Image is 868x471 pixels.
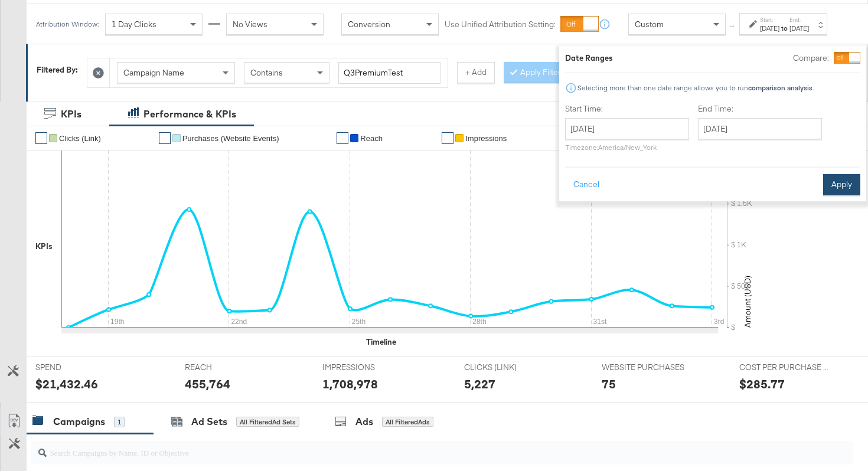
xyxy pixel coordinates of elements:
[565,174,608,195] button: Cancel
[602,362,690,373] span: WEBSITE PURCHASES
[37,64,78,76] div: Filtered By:
[577,84,814,92] div: Selecting more than one date range allows you to run .
[789,24,809,33] div: [DATE]
[464,375,495,392] div: 5,227
[35,20,99,28] div: Attribution Window:
[739,375,785,392] div: $285.77
[185,375,230,392] div: 455,764
[159,132,171,144] a: ✔
[823,174,860,195] button: Apply
[779,24,789,32] strong: to
[35,362,124,373] span: SPEND
[748,83,812,92] strong: comparison analysis
[191,415,227,429] div: Ad Sets
[464,362,553,373] span: CLICKS (LINK)
[445,19,556,30] label: Use Unified Attribution Setting:
[123,67,184,78] span: Campaign Name
[337,132,348,144] a: ✔
[236,417,299,427] div: All Filtered Ad Sets
[143,107,236,121] div: Performance & KPIs
[250,67,283,78] span: Contains
[789,16,809,24] label: End:
[322,375,378,392] div: 1,708,978
[233,19,267,30] span: No Views
[338,62,440,84] input: Enter a search term
[793,53,829,64] label: Compare:
[35,375,98,392] div: $21,432.46
[602,375,616,392] div: 75
[565,103,689,115] label: Start Time:
[382,417,433,427] div: All Filtered Ads
[698,103,827,115] label: End Time:
[53,415,105,429] div: Campaigns
[760,16,779,24] label: Start:
[348,19,390,30] span: Conversion
[465,134,507,143] span: Impressions
[35,132,47,144] a: ✔
[114,417,125,427] div: 1
[59,134,101,143] span: Clicks (Link)
[366,336,396,348] div: Timeline
[47,436,780,459] input: Search Campaigns by Name, ID or Objective
[185,362,273,373] span: REACH
[322,362,411,373] span: IMPRESSIONS
[355,415,373,429] div: Ads
[182,134,279,143] span: Purchases (Website Events)
[727,24,738,28] span: ↑
[565,53,613,64] div: Date Ranges
[760,24,779,33] div: [DATE]
[360,134,383,143] span: Reach
[442,132,453,144] a: ✔
[61,107,81,121] div: KPIs
[35,241,53,252] div: KPIs
[739,362,828,373] span: COST PER PURCHASE (WEBSITE EVENTS)
[742,276,753,328] text: Amount (USD)
[112,19,156,30] span: 1 Day Clicks
[635,19,664,30] span: Custom
[565,143,689,152] p: Timezone: America/New_York
[457,62,495,83] button: + Add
